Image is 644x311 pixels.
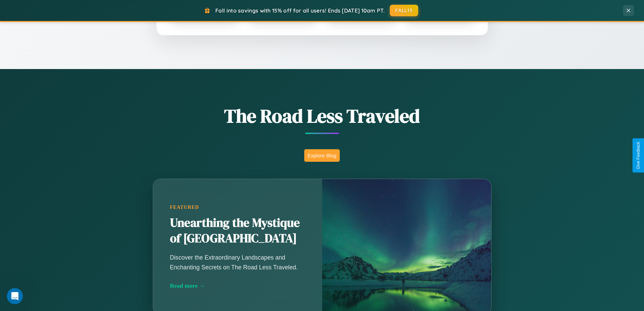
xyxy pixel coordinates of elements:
button: FALL15 [390,5,418,16]
span: Fall into savings with 15% off for all users! Ends [DATE] 10am PT. [215,7,385,14]
button: Explore Blog [304,149,340,162]
div: Give Feedback [636,142,641,169]
iframe: Intercom live chat [7,288,23,304]
h1: The Road Less Traveled [119,103,525,129]
div: Read more → [170,282,305,289]
div: Featured [170,204,305,210]
h2: Unearthing the Mystique of [GEOGRAPHIC_DATA] [170,215,305,246]
p: Discover the Extraordinary Landscapes and Enchanting Secrets on The Road Less Traveled. [170,253,305,272]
